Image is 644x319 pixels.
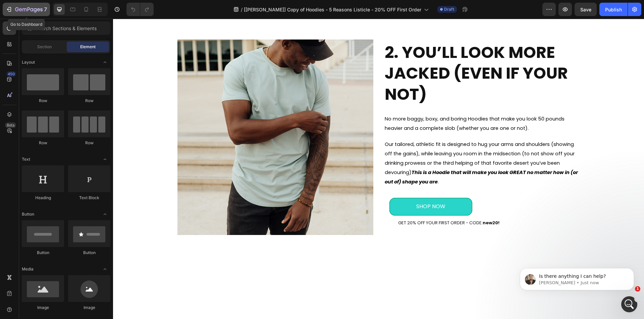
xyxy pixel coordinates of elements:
img: ProductImage-SeaFoam-F_24de679a-73cb-4b6f-bb53-e569a99bce40_720x.png [64,21,260,216]
a: SHOP NOW [276,179,359,197]
span: 1 [635,286,640,292]
h2: 2. YOU’LL LOOK MORE JACKED (EVEN IF YOUR NOT) [271,23,467,87]
span: Draft [444,6,454,12]
span: Text [22,156,30,162]
span: Our tailored, athletic fit is designed to hug your arms and shoulders (showing off the gains), wh... [272,122,465,166]
div: Button [22,250,64,256]
span: Media [22,266,34,272]
span: Toggle open [100,154,110,165]
div: Row [22,140,64,146]
div: 450 [6,71,16,77]
iframe: Intercom notifications message [510,254,644,301]
div: Publish [605,6,622,13]
div: Beta [5,123,16,128]
span: Toggle open [100,209,110,220]
span: Element [80,44,96,50]
span: Layout [22,59,35,65]
div: Row [68,98,110,104]
p: 7 [44,5,47,13]
strong: new20! [370,201,386,207]
div: Image [68,305,110,311]
div: Row [68,140,110,146]
span: Section [37,44,52,50]
p: GET 20% OFF YOUR FIRST ORDER - CODE: [285,202,461,207]
button: 7 [3,3,50,16]
div: Text Block [68,195,110,201]
div: Heading [22,195,64,201]
button: Save [575,3,597,16]
span: Button [22,211,34,217]
span: Toggle open [100,264,110,274]
div: Undo/Redo [126,3,154,16]
iframe: Intercom live chat [621,296,637,312]
span: No more baggy, boxy, and boring Hoodies that make you look 50 pounds heavier and a complete slob ... [272,97,451,113]
div: Image [22,305,64,311]
div: Button [68,250,110,256]
iframe: Design area [113,19,644,319]
button: Publish [599,3,628,16]
div: Row [22,98,64,104]
strong: This is a Hoodie that will make you look GREAT no matter how in (or out of) shape you are [272,150,465,166]
p: SHOP NOW [303,183,332,193]
span: Toggle open [100,57,110,68]
input: Search Sections & Elements [22,21,110,35]
span: Save [580,7,591,12]
span: / [241,6,243,13]
span: [[PERSON_NAME]] Copy of Hoodies - 5 Reasons Listicle - 20% OFF First Order [244,6,421,13]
